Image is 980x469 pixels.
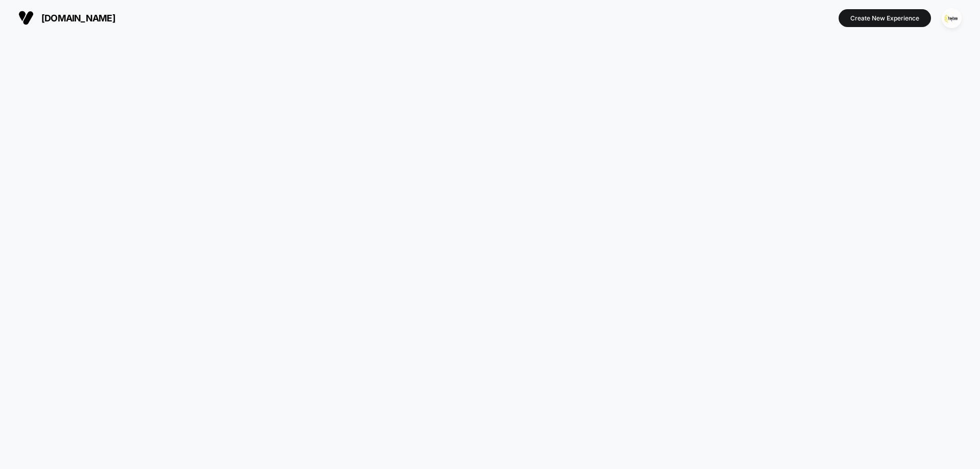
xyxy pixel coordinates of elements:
button: ppic [939,8,965,29]
img: ppic [942,8,962,28]
img: Visually logo [18,10,34,26]
span: [DOMAIN_NAME] [41,13,115,23]
button: [DOMAIN_NAME] [15,10,118,26]
button: Create New Experience [839,9,931,27]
